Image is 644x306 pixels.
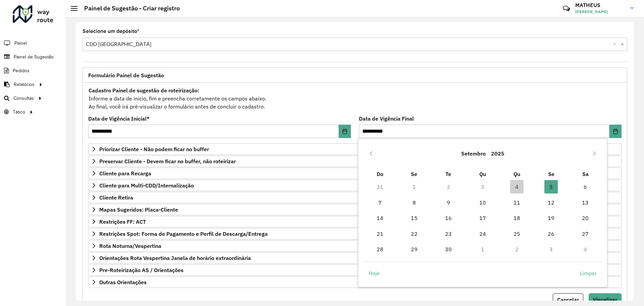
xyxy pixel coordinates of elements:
[14,53,54,60] span: Painel de Sugestão
[568,179,602,194] td: 6
[479,171,486,177] span: Qu
[466,226,500,241] td: 24
[568,226,602,241] td: 27
[575,9,626,15] span: [PERSON_NAME]
[366,148,376,159] button: Previous Month
[13,67,30,74] span: Pedidos
[445,171,451,177] span: Te
[88,264,622,276] a: Pre-Roteirização AS / Orientações
[609,125,622,138] button: Choose Date
[442,227,455,241] span: 23
[534,195,568,210] td: 12
[14,40,27,47] span: Painel
[514,171,520,177] span: Qu
[13,108,25,116] span: Tático
[579,196,592,209] span: 13
[431,210,466,226] td: 16
[363,210,397,226] td: 14
[339,125,351,138] button: Choose Date
[589,148,600,159] button: Next Month
[363,226,397,241] td: 21
[88,73,164,78] span: Formulário Painel de Sugestão
[99,267,183,273] span: Pre-Roteirização AS / Orientações
[510,180,524,193] span: 4
[99,183,194,188] span: Cliente para Multi-CDD/Internalização
[99,231,268,236] span: Restrições Spot: Forma de Pagamento e Perfil de Descarga/Entrega
[88,115,150,123] label: Data de Vigência Inicial
[544,180,558,193] span: 5
[408,243,421,256] span: 29
[500,226,534,241] td: 25
[99,171,151,176] span: Cliente para Recarga
[88,180,622,191] a: Cliente para Multi-CDD/Internalização
[534,242,568,257] td: 3
[466,195,500,210] td: 10
[459,145,488,162] button: Choose Month
[88,252,622,264] a: Orientações Rota Vespertina Janela de horário extraordinária
[373,227,387,241] span: 21
[582,171,589,177] span: Sa
[408,211,421,225] span: 15
[363,179,397,194] td: 31
[534,210,568,226] td: 19
[579,180,592,193] span: 6
[534,179,568,194] td: 5
[89,87,199,94] strong: Cadastro Painel de sugestão de roteirização:
[431,242,466,257] td: 30
[358,138,607,287] div: Choose Date
[500,195,534,210] td: 11
[88,156,622,167] a: Preservar Cliente - Devem ficar no buffer, não roteirizar
[408,227,421,241] span: 22
[510,196,524,209] span: 11
[510,227,524,241] span: 25
[431,179,466,194] td: 2
[476,211,489,225] span: 17
[373,243,387,256] span: 28
[99,146,209,152] span: Priorizar Cliente - Não podem ficar no buffer
[510,211,524,225] span: 18
[442,211,455,225] span: 16
[466,242,500,257] td: 1
[559,1,574,16] a: Contato Rápido
[397,210,431,226] td: 15
[99,159,236,164] span: Preservar Cliente - Devem ficar no buffer, não roteirizar
[466,179,500,194] td: 3
[411,171,417,177] span: Se
[579,211,592,225] span: 20
[397,195,431,210] td: 8
[442,196,455,209] span: 9
[363,242,397,257] td: 28
[589,293,622,306] button: Visualizar
[476,227,489,241] span: 24
[99,279,147,285] span: Outras Orientações
[568,242,602,257] td: 4
[369,269,380,277] span: Hoje
[580,269,597,277] span: Limpar
[88,228,622,239] a: Restrições Spot: Forma de Pagamento e Perfil de Descarga/Entrega
[88,168,622,179] a: Cliente para Recarga
[363,267,385,280] button: Hoje
[568,210,602,226] td: 20
[88,276,622,288] a: Outras Orientações
[88,204,622,215] a: Mapas Sugeridos: Placa-Cliente
[613,40,619,48] span: Clear all
[476,196,489,209] span: 10
[99,195,133,200] span: Cliente Retira
[575,2,626,8] h3: MATHEUS
[488,145,507,162] button: Choose Year
[500,179,534,194] td: 4
[593,296,617,303] span: Visualizar
[77,5,180,12] h2: Painel de Sugestão - Criar registro
[534,226,568,241] td: 26
[553,293,583,306] button: Cancelar
[568,195,602,210] td: 13
[373,196,387,209] span: 7
[83,27,139,35] label: Selecione um depósito
[363,195,397,210] td: 7
[500,210,534,226] td: 18
[88,86,622,111] div: Informe a data de inicio, fim e preencha corretamente os campos abaixo. Ao final, você irá pré-vi...
[99,207,178,212] span: Mapas Sugeridos: Placa-Cliente
[431,226,466,241] td: 23
[431,195,466,210] td: 9
[88,240,622,252] a: Rota Noturna/Vespertina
